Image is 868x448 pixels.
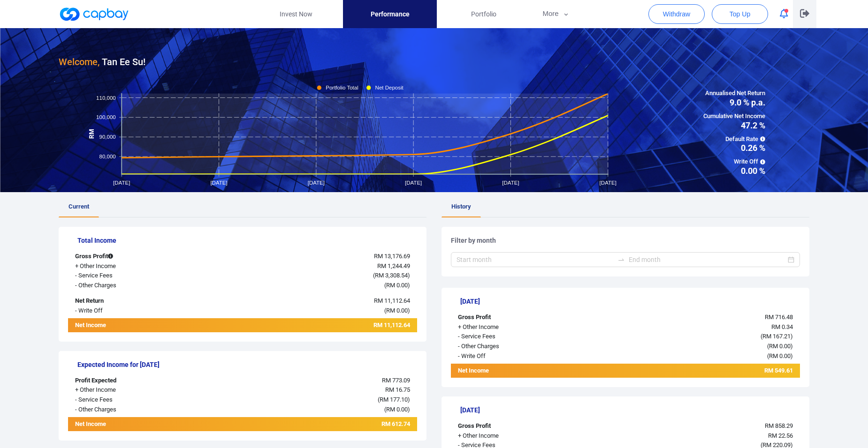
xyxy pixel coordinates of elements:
span: Write Off [703,157,765,167]
div: - Service Fees [68,271,213,281]
span: 0.26 % [703,144,765,152]
span: swap-right [617,256,625,263]
span: RM 0.00 [386,406,408,413]
div: - Other Charges [68,405,213,415]
input: End month [629,254,786,265]
span: Welcome, [59,56,99,67]
div: Net Income [68,419,213,431]
div: - Service Fees [451,332,596,342]
span: RM 11,112.64 [374,297,410,304]
tspan: [DATE] [600,180,617,186]
span: RM 167.21 [762,333,791,340]
div: Gross Profit [451,421,596,431]
span: RM 0.00 [769,352,791,359]
h5: [DATE] [460,406,800,414]
h5: Total Income [77,236,417,245]
h5: Filter by month [451,236,800,245]
div: ( ) [213,271,417,281]
tspan: [DATE] [405,180,422,186]
span: RM 22.56 [768,432,793,439]
tspan: 110,000 [96,95,116,100]
div: ( ) [213,281,417,291]
span: RM 0.34 [771,323,793,330]
tspan: 100,000 [96,114,116,120]
span: RM 773.09 [382,377,410,384]
div: Net Income [451,366,596,378]
span: 0.00 % [703,167,765,175]
div: Net Income [68,321,213,332]
div: + Other Income [68,261,213,271]
h5: Expected Income for [DATE] [77,360,417,369]
div: - Other Charges [451,342,596,351]
div: - Write Off [451,351,596,361]
input: Start month [457,254,614,265]
span: RM 11,112.64 [373,321,410,329]
button: Top Up [712,4,768,24]
div: Profit Expected [68,376,213,386]
div: Net Return [68,296,213,306]
span: RM 1,244.49 [377,262,410,269]
div: + Other Income [451,431,596,441]
span: RM 858.29 [765,422,793,429]
span: RM 177.10 [380,396,408,403]
div: Gross Profit [451,313,596,322]
span: RM 549.61 [764,367,793,374]
span: RM 16.75 [385,386,410,393]
span: RM 0.00 [386,307,408,314]
div: + Other Income [451,322,596,332]
span: Cumulative Net Income [703,112,765,121]
span: Current [69,203,89,210]
div: ( ) [213,405,417,415]
div: ( ) [213,306,417,316]
span: 47.2 % [703,121,765,130]
h3: Tan Ee Su ! [59,54,145,69]
span: RM 0.00 [769,343,791,350]
div: - Service Fees [68,395,213,405]
h5: [DATE] [460,297,800,306]
tspan: [DATE] [113,180,130,186]
span: Portfolio [471,9,496,19]
div: ( ) [596,332,800,342]
span: RM 13,176.69 [374,253,410,260]
span: RM 716.48 [765,314,793,321]
div: - Write Off [68,306,213,316]
tspan: 90,000 [99,134,115,140]
div: - Other Charges [68,281,213,291]
tspan: Portfolio Total [326,85,358,90]
div: ( ) [596,351,800,361]
span: Annualised Net Return [703,89,765,98]
span: History [451,203,471,210]
span: Performance [371,9,410,19]
div: ( ) [213,395,417,405]
span: RM 612.74 [381,420,410,427]
span: RM 0.00 [386,282,408,289]
span: to [617,256,625,263]
tspan: Net Deposit [375,85,404,90]
tspan: 80,000 [99,154,115,159]
span: 9.0 % p.a. [703,98,765,107]
button: Withdraw [648,4,705,24]
tspan: [DATE] [210,180,227,186]
tspan: [DATE] [308,180,325,186]
span: RM 3,308.54 [375,272,408,279]
div: + Other Income [68,385,213,395]
span: Default Rate [703,134,765,144]
span: Top Up [730,9,750,19]
tspan: [DATE] [502,180,519,186]
div: ( ) [596,342,800,351]
tspan: RM [88,129,95,139]
div: Gross Profit [68,252,213,261]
